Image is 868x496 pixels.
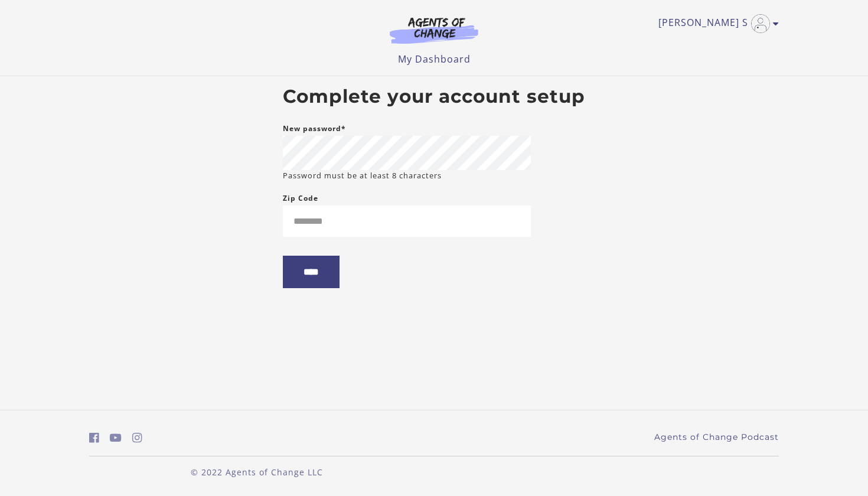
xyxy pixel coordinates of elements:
[658,14,773,33] a: Toggle menu
[132,429,142,446] a: https://www.instagram.com/agentsofchangeprep/ (Open in a new window)
[283,86,585,108] h2: Complete your account setup
[110,432,122,443] i: https://www.youtube.com/c/AgentsofChangeTestPrepbyMeaganMitchell (Open in a new window)
[89,466,425,478] p: © 2022 Agents of Change LLC
[89,432,99,443] i: https://www.facebook.com/groups/aswbtestprep (Open in a new window)
[654,431,779,443] a: Agents of Change Podcast
[377,17,491,44] img: Agents of Change Logo
[283,122,346,136] label: New password*
[283,170,442,181] small: Password must be at least 8 characters
[398,53,471,66] a: My Dashboard
[283,191,318,205] label: Zip Code
[132,432,142,443] i: https://www.instagram.com/agentsofchangeprep/ (Open in a new window)
[89,429,99,446] a: https://www.facebook.com/groups/aswbtestprep (Open in a new window)
[110,429,122,446] a: https://www.youtube.com/c/AgentsofChangeTestPrepbyMeaganMitchell (Open in a new window)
